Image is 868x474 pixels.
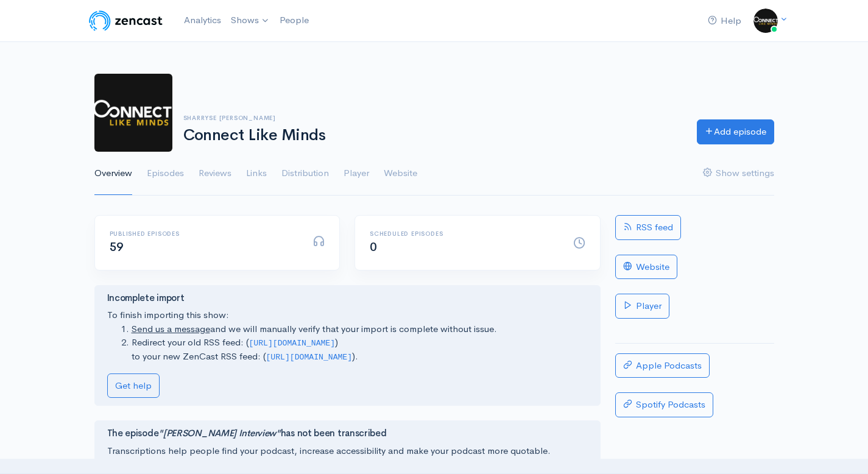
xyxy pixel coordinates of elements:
[132,322,588,336] li: and we will manually verify that your import is complete without issue.
[246,152,267,196] a: Links
[147,152,184,196] a: Episodes
[179,7,226,34] a: Analytics
[697,119,774,144] a: Add episode
[615,353,710,378] a: Apple Podcasts
[110,230,298,237] h6: Published episodes
[615,392,713,417] a: Spotify Podcasts
[183,127,682,144] h1: Connect Like Minds
[266,353,353,362] code: [URL][DOMAIN_NAME]
[132,336,588,363] li: Redirect your old RSS feed: ( ) to your new ZenCast RSS feed: ( ).
[132,323,210,334] a: Send us a message
[226,7,275,34] a: Shows
[87,9,164,33] img: ZenCast Logo
[703,8,746,34] a: Help
[703,152,774,196] a: Show settings
[110,239,124,255] span: 59
[753,9,778,33] img: ...
[199,152,231,196] a: Reviews
[615,215,681,240] a: RSS feed
[615,294,669,319] a: Player
[615,255,677,280] a: Website
[107,444,588,458] p: Transcriptions help people find your podcast, increase accessibility and make your podcast more q...
[107,428,588,439] h4: The episode has not been transcribed
[158,427,281,439] i: "[PERSON_NAME] Interview"
[107,293,588,303] h4: Incomplete import
[107,293,588,398] div: To finish importing this show:
[94,152,132,196] a: Overview
[249,339,336,348] code: [URL][DOMAIN_NAME]
[281,152,329,196] a: Distribution
[275,7,314,34] a: People
[370,239,377,255] span: 0
[370,230,559,237] h6: Scheduled episodes
[107,373,160,398] a: Get help
[183,115,682,121] h6: Sharryse [PERSON_NAME]
[344,152,369,196] a: Player
[384,152,417,196] a: Website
